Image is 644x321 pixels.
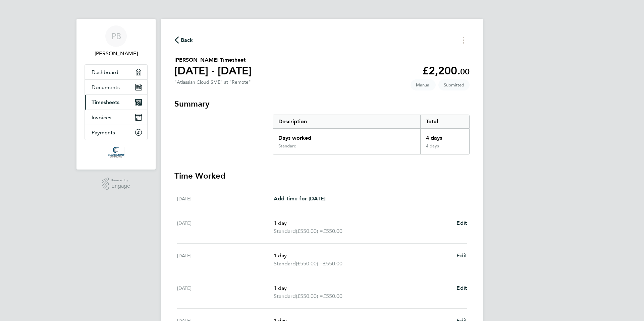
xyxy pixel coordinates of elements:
button: Back [174,36,193,44]
span: Invoices [92,114,111,121]
div: 4 days [420,129,469,143]
a: Payments [85,125,147,140]
span: £550.00 [323,293,342,299]
p: 1 day [274,284,451,292]
a: Timesheets [85,95,147,110]
a: Edit [457,252,467,260]
span: Documents [92,84,120,90]
span: £550.00 [323,228,342,234]
a: Edit [457,284,467,292]
span: Dashboard [92,69,118,75]
span: (£550.00) = [296,228,323,234]
div: [DATE] [177,219,274,235]
div: [DATE] [177,284,274,300]
div: [DATE] [177,252,274,268]
img: claremontconsulting1-logo-retina.png [108,147,124,157]
button: Timesheets Menu [458,35,470,45]
a: PB[PERSON_NAME] [85,25,148,58]
span: Payments [92,129,115,136]
span: Edit [457,220,467,226]
span: Standard [274,292,296,300]
span: Standard [274,227,296,235]
a: Edit [457,219,467,227]
span: Back [181,36,193,44]
span: Standard [274,260,296,268]
p: 1 day [274,252,451,260]
div: "Atlassian Cloud SME" at "Remote" [174,79,251,85]
span: Powered by [111,178,130,183]
h3: Time Worked [174,171,470,181]
a: Add time for [DATE] [274,195,325,203]
div: Description [273,115,420,128]
div: Standard [278,143,297,149]
span: (£550.00) = [296,293,323,299]
span: Add time for [DATE] [274,195,325,202]
p: 1 day [274,219,451,227]
a: Invoices [85,110,147,125]
span: Edit [457,252,467,259]
span: 00 [460,67,470,76]
div: 4 days [420,143,469,154]
span: This timesheet is Submitted. [438,79,470,90]
h2: [PERSON_NAME] Timesheet [174,56,252,64]
h3: Summary [174,99,470,109]
span: Edit [457,285,467,291]
div: Total [420,115,469,128]
a: Documents [85,80,147,94]
span: Timesheets [92,99,119,106]
div: [DATE] [177,195,274,203]
span: PB [111,32,121,41]
a: Go to home page [85,147,148,157]
span: £550.00 [323,260,342,267]
span: (£550.00) = [296,260,323,267]
div: Days worked [273,129,420,143]
a: Powered byEngage [102,178,130,190]
span: Peter Brown [85,50,148,58]
app-decimal: £2,200. [422,64,470,77]
a: Dashboard [85,65,147,79]
span: This timesheet was manually created. [411,79,436,90]
h1: [DATE] - [DATE] [174,64,252,77]
span: Engage [111,183,130,189]
div: Summary [273,115,470,154]
nav: Main navigation [76,19,156,170]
